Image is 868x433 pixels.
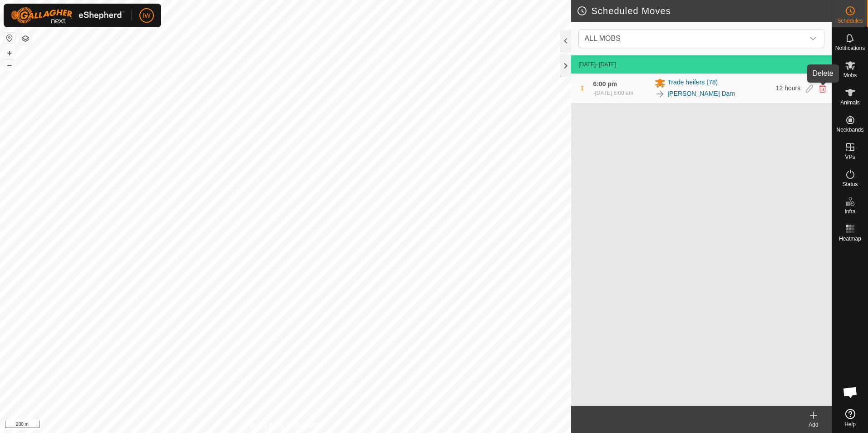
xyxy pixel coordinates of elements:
span: 6:00 pm [593,80,617,88]
a: Privacy Policy [250,421,284,429]
a: [PERSON_NAME] Dam [667,89,735,98]
span: Help [844,422,856,427]
button: – [4,59,15,70]
span: Status [842,182,858,187]
span: Trade heifers (78) [667,78,718,89]
span: [DATE] 6:00 am [595,90,633,96]
a: Open chat [837,379,864,406]
div: - [593,89,633,97]
img: To [655,89,666,99]
button: Map Layers [20,33,31,44]
span: VPs [845,154,855,160]
span: Notifications [835,45,865,51]
span: ALL MOBS [581,30,804,48]
span: Animals [840,100,860,105]
span: Heatmap [839,236,861,241]
span: [DATE] [578,61,596,68]
button: + [4,48,15,59]
div: dropdown trigger [804,30,822,48]
span: Infra [844,209,855,214]
span: Neckbands [836,127,863,133]
a: Contact Us [295,421,321,429]
a: Help [832,405,868,431]
div: Add [795,421,832,429]
span: Schedules [837,18,863,24]
span: Mobs [843,73,857,78]
h2: Scheduled Moves [577,5,832,16]
span: 12 hours [776,84,800,92]
span: 1 [581,84,584,92]
button: Reset Map [4,33,15,44]
span: ALL MOBS [584,34,620,42]
span: - [DATE] [596,61,616,68]
span: IW [143,11,150,20]
img: Gallagher Logo [11,7,124,24]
